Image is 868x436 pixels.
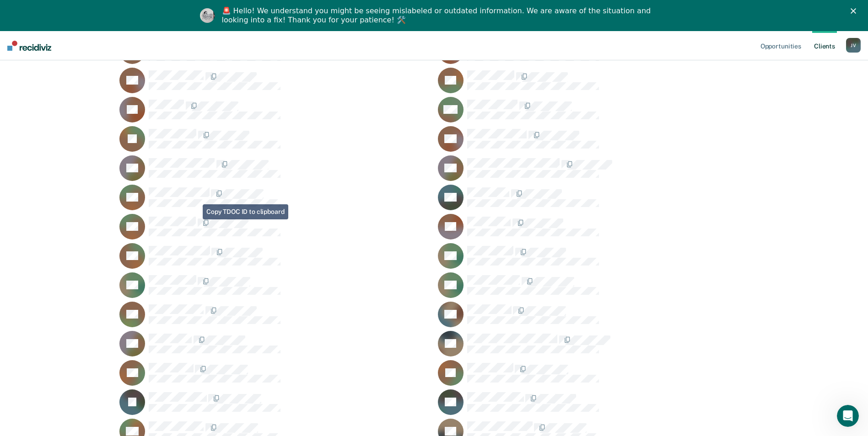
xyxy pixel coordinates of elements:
div: J V [846,38,861,53]
a: Clients [812,31,837,60]
img: Profile image for Kim [200,8,215,23]
div: Close [851,8,860,14]
div: 🚨 Hello! We understand you might be seeing mislabeled or outdated information. We are aware of th... [222,6,654,25]
img: Recidiviz [7,41,51,51]
iframe: Intercom live chat [837,405,859,427]
a: Opportunities [759,31,803,60]
button: JV [846,38,861,53]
